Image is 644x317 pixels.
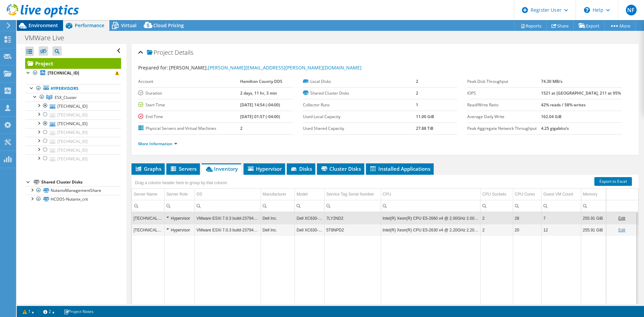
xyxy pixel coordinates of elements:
[295,200,324,212] td: Column Model, Filter cell
[416,78,418,84] b: 2
[320,165,361,172] span: Cluster Disks
[75,22,104,29] span: Performance
[416,125,433,131] b: 27.88 TiB
[513,189,541,200] td: CPU Cores Column
[541,224,581,236] td: Column Guest VM Count, Value 12
[18,307,39,316] a: 1
[541,212,581,224] td: Column Guest VM Count, Value 7
[29,22,58,29] span: Environment
[247,165,282,172] span: Hypervisor
[481,200,513,212] td: Column CPU Sockets, Filter cell
[135,165,161,172] span: Graphs
[138,102,240,108] label: Start Time
[324,200,381,212] td: Column Service Tag Serial Number, Filter cell
[153,22,184,29] span: Cloud Pricing
[25,69,121,77] a: [TECHNICAL_ID]
[48,70,79,76] b: [TECHNICAL_ID]
[290,165,312,172] span: Disks
[138,78,240,85] label: Account
[381,189,481,200] td: CPU Column
[513,200,541,212] td: Column CPU Cores, Filter cell
[574,20,605,31] a: Export
[541,102,586,108] b: 42% reads / 58% writes
[25,128,121,137] a: [TECHNICAL_ID]
[626,5,637,15] span: NF
[169,64,362,71] span: [PERSON_NAME],
[25,186,121,195] a: NutanixManagementShare
[22,34,74,42] h1: VMWare Live
[541,90,621,96] b: 1521 at [GEOGRAPHIC_DATA], 211 at 95%
[166,214,193,222] div: Hypervisor
[369,165,430,172] span: Installed Applications
[541,114,561,119] b: 162.04 GiB
[195,200,261,212] td: Column OS, Filter cell
[303,78,416,85] label: Local Disks
[416,114,434,119] b: 11.00 GiB
[133,178,229,188] div: Drag a column header here to group by that column
[604,20,636,31] a: More
[138,113,240,120] label: End Time
[584,7,590,13] svg: \n
[25,84,121,93] a: Hypervisors
[467,125,541,132] label: Peak Aggregate Network Throughput
[618,228,625,232] a: Edit
[25,119,121,128] a: [TECHNICAL_ID]
[240,125,243,131] b: 2
[39,307,59,316] a: 2
[170,165,197,172] span: Servers
[261,189,295,200] td: Manufacturer Column
[481,212,513,224] td: Column CPU Sockets, Value 2
[208,64,362,71] a: [PERSON_NAME][EMAIL_ADDRESS][PERSON_NAME][DOMAIN_NAME]
[55,95,77,100] span: ESX_Cluster
[132,212,165,224] td: Column Server Name, Value 172.16.75.232
[416,90,418,96] b: 2
[175,48,193,56] span: Details
[25,58,121,69] a: Project
[515,20,547,31] a: Reports
[147,49,173,56] span: Project
[59,307,98,316] a: Project Notes
[381,212,481,224] td: Column CPU, Value Intel(R) Xeon(R) CPU E5-2660 v4 @ 2.00GHz 2.00 GHz
[303,125,416,132] label: Used Shared Capacity
[581,189,606,200] td: Memory Column
[41,178,121,186] div: Shared Cluster Disks
[543,190,573,198] div: Guest VM Count
[295,224,324,236] td: Column Model, Value Dell XC630-10
[25,93,121,102] a: ESX_Cluster
[240,78,282,84] b: Hamilton County DDS
[581,200,606,212] td: Column Memory, Filter cell
[133,190,157,198] div: Server Name
[467,78,541,85] label: Peak Disk Throughput
[197,190,202,198] div: OS
[132,224,165,236] td: Column Server Name, Value 172.16.75.224
[138,64,168,71] label: Prepared for:
[240,114,280,119] b: [DATE] 01:57 (-04:00)
[324,224,381,236] td: Column Service Tag Serial Number, Value 5T8NPD2
[132,200,165,212] td: Column Server Name, Filter cell
[381,224,481,236] td: Column CPU, Value Intel(R) Xeon(R) CPU E5-2630 v4 @ 2.20GHz 2.20 GHz
[581,224,606,236] td: Column Memory, Value 255.91 GiB
[25,102,121,110] a: [TECHNICAL_ID]
[618,216,625,221] a: Edit
[383,190,391,198] div: CPU
[515,190,535,198] div: CPU Cores
[416,102,418,108] b: 1
[166,190,187,198] div: Server Role
[25,195,121,204] a: HCDDS-Nutanix_cnt
[326,190,374,198] div: Service Tag Serial Number
[541,200,581,212] td: Column Guest VM Count, Filter cell
[195,189,261,200] td: OS Column
[295,189,324,200] td: Model Column
[25,146,121,154] a: [TECHNICAL_ID]
[165,212,195,224] td: Column Server Role, Value Hypervisor
[25,110,121,119] a: [TECHNICAL_ID]
[467,90,541,97] label: IOPS
[303,113,416,120] label: Used Local Capacity
[541,78,562,84] b: 74.30 MB/s
[165,189,195,200] td: Server Role Column
[303,102,416,108] label: Collector Runs
[303,90,416,97] label: Shared Cluster Disks
[261,224,295,236] td: Column Manufacturer, Value Dell Inc.
[261,212,295,224] td: Column Manufacturer, Value Dell Inc.
[381,200,481,212] td: Column CPU, Filter cell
